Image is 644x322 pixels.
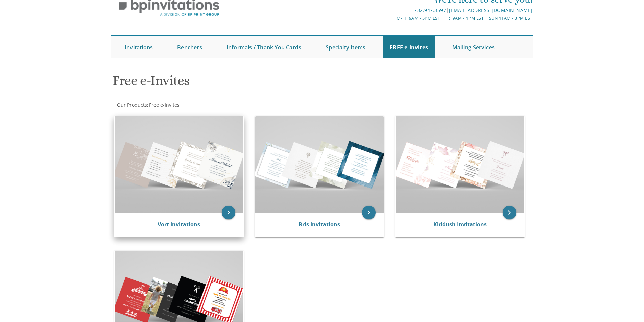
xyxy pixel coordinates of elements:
div: M-Th 9am - 5pm EST | Fri 9am - 1pm EST | Sun 11am - 3pm EST [252,15,533,22]
a: [EMAIL_ADDRESS][DOMAIN_NAME] [449,7,533,14]
a: keyboard_arrow_right [503,206,516,219]
a: Benchers [170,36,209,58]
img: Bris Invitations [255,116,384,213]
a: keyboard_arrow_right [222,206,235,219]
span: Free e-Invites [149,102,180,108]
a: Kiddush Invitations [433,221,487,228]
a: FREE e-Invites [383,36,435,58]
a: Vort Invitations [158,221,200,228]
a: Bris Invitations [299,221,340,228]
a: Informals / Thank You Cards [220,36,308,58]
a: Our Products [116,102,147,108]
a: keyboard_arrow_right [362,206,376,219]
a: 732.947.3597 [414,7,446,14]
img: Kiddush Invitations [396,116,524,213]
div: | [252,6,533,15]
a: Invitations [118,36,160,58]
a: Mailing Services [446,36,501,58]
img: Vort Invitations [115,116,243,213]
a: Free e-Invites [148,102,180,108]
div: : [111,102,322,108]
a: Specialty Items [319,36,372,58]
h1: Free e-Invites [113,73,388,93]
